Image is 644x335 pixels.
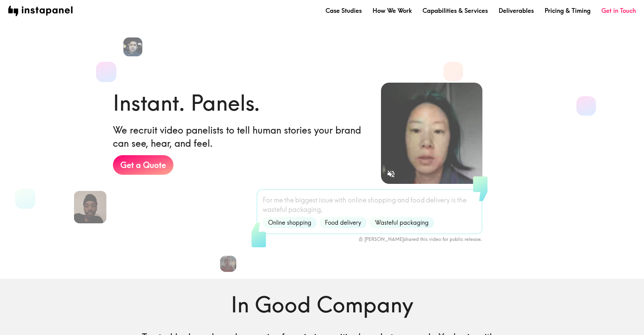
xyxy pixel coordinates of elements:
span: shopping [368,195,396,205]
h6: We recruit video panelists to tell human stories your brand can see, hear, and feel. [113,123,371,150]
span: online [348,195,366,205]
span: the [457,195,467,205]
span: Wasteful packaging [371,218,433,227]
div: [PERSON_NAME] shared this video for public release. [358,236,482,242]
span: For [263,195,272,205]
span: wasteful [263,205,287,214]
span: with [334,195,347,205]
img: Devon [74,191,106,223]
span: issue [319,195,333,205]
span: is [451,195,456,205]
img: Ronak [123,37,142,56]
a: Get a Quote [113,155,173,175]
span: and [397,195,409,205]
span: packaging, [288,205,323,214]
span: biggest [295,195,317,205]
img: instapanel [8,6,73,16]
a: How We Work [373,6,412,15]
img: Elizabeth [220,256,236,272]
button: Sound is off [384,167,398,181]
h1: In Good Company [127,289,517,320]
span: the [284,195,294,205]
a: Get in Touch [601,6,636,15]
a: Pricing & Timing [545,6,591,15]
span: me [274,195,283,205]
a: Case Studies [326,6,362,15]
a: Deliverables [499,6,534,15]
h1: Instant. Panels. [113,88,260,118]
span: Online shopping [264,218,315,227]
span: food [410,195,425,205]
span: delivery [426,195,450,205]
span: Food delivery [321,218,365,227]
a: Capabilities & Services [423,6,488,15]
